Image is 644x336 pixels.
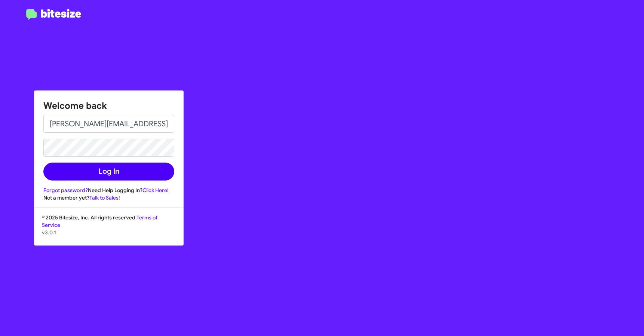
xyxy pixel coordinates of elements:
a: Forgot password? [43,187,88,194]
h1: Welcome back [43,100,174,112]
div: Not a member yet? [43,194,174,201]
div: Need Help Logging In? [43,187,174,194]
a: Talk to Sales! [89,194,120,201]
input: Email address [43,115,174,133]
p: v3.0.1 [42,229,176,236]
button: Log In [43,163,174,181]
div: © 2025 Bitesize, Inc. All rights reserved. [34,214,183,245]
a: Click Here! [142,187,169,194]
